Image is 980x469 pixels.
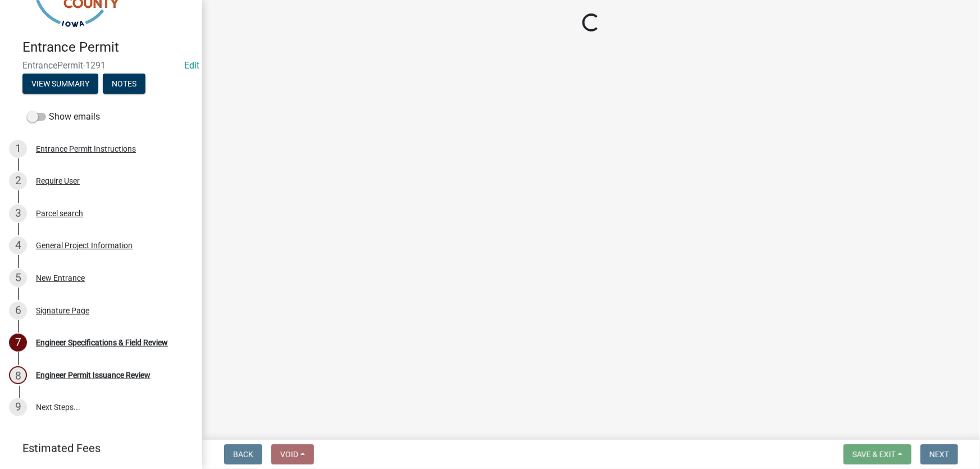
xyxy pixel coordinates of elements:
div: 6 [9,302,27,320]
button: Void [271,444,314,465]
button: Next [920,444,958,465]
div: General Project Information [36,242,133,249]
div: Engineer Permit Issuance Review [36,371,151,379]
div: 5 [9,269,27,287]
div: Parcel search [36,210,83,217]
div: Signature Page [36,307,89,315]
div: 8 [9,366,27,384]
span: Void [280,450,298,459]
div: 1 [9,140,27,158]
a: Edit [184,60,199,71]
div: 7 [9,334,27,352]
div: Entrance Permit Instructions [36,145,136,153]
h4: Entrance Permit [22,39,193,56]
span: Back [233,450,253,459]
span: EntrancePermit-1291 [22,60,180,71]
div: Engineer Specifications & Field Review [36,339,168,347]
div: 4 [9,236,27,254]
span: Next [929,450,949,459]
wm-modal-confirm: Notes [103,80,145,89]
wm-modal-confirm: Edit Application Number [184,60,199,71]
button: View Summary [22,74,98,94]
a: Estimated Fees [9,437,184,459]
label: Show emails [27,110,100,124]
span: Save & Exit [853,450,896,459]
div: 2 [9,172,27,190]
div: New Entrance [36,274,85,282]
div: Require User [36,177,80,185]
wm-modal-confirm: Summary [22,80,98,89]
button: Back [224,444,262,465]
div: 9 [9,398,27,416]
div: 3 [9,204,27,222]
button: Notes [103,74,145,94]
button: Save & Exit [844,444,911,465]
